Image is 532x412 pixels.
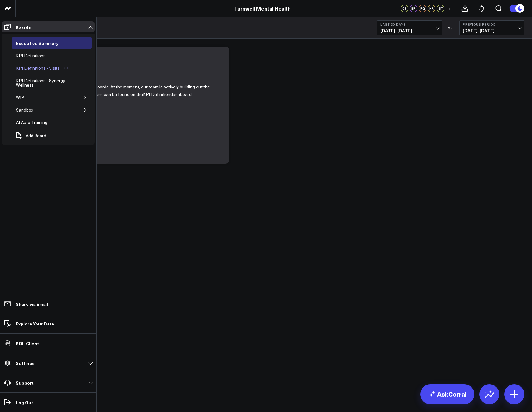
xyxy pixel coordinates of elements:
div: HR [428,5,435,12]
p: Share via Email [16,301,48,306]
div: KPI Definitions - Synergy Wellness [14,77,77,89]
a: AskCorral [420,384,474,404]
div: ST [437,5,444,12]
a: WIPOpen board menu [12,91,38,104]
a: KPI Definitions - Synergy WellnessOpen board menu [12,74,88,91]
span: [DATE] - [DATE] [463,28,521,33]
p: Welcome to your CorralData dashboards. At the moment, our team is actively building out the Turnw... [28,83,220,98]
b: Previous Period [463,22,521,26]
p: Explore Your Data [16,321,54,326]
b: Last 30 Days [380,22,438,26]
button: Open board menu [61,66,71,71]
a: AI Auto TrainingOpen board menu [12,116,61,129]
a: SandboxOpen board menu [12,104,47,116]
span: + [448,6,451,11]
button: Previous Period[DATE]-[DATE] [459,20,524,35]
div: KPI Definitions [14,52,47,59]
button: + [446,5,453,12]
div: Sandbox [14,106,35,114]
a: Executive SummaryOpen board menu [12,37,72,49]
div: Executive Summary [14,39,60,47]
p: Boards [16,24,31,29]
p: Hi Turnwell team! [28,60,220,75]
p: Settings [16,360,35,365]
a: Turnwell Mental Health [234,5,290,12]
span: [DATE] - [DATE] [380,28,438,33]
div: CS [401,5,408,12]
p: Support [16,380,34,385]
div: KPI Definitions - Visits [14,64,61,72]
button: Add Board [12,129,49,142]
p: SQL Client [16,341,39,346]
div: VS [445,26,456,30]
a: KPI DefinitionsOpen board menu [12,49,59,62]
div: PG [419,5,426,12]
a: Log Out [2,397,95,408]
div: WIP [14,94,26,101]
div: BP [410,5,417,12]
div: AI Auto Training [14,119,49,126]
a: KPI Definitions - VisitsOpen board menu [12,62,73,74]
p: Log Out [16,400,33,405]
a: KPI Definition [143,91,170,97]
a: SQL Client [2,338,95,349]
button: Last 30 Days[DATE]-[DATE] [377,20,442,35]
span: Add Board [26,133,46,138]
